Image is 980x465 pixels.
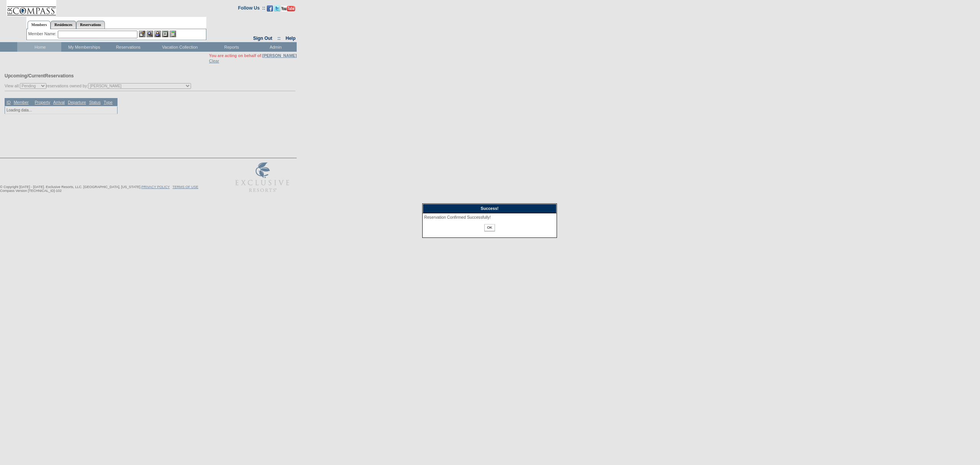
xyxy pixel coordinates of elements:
a: Reservations [76,21,105,29]
img: Reservations [162,31,168,37]
a: Become our fan on Facebook [267,8,273,12]
img: View [147,31,153,37]
a: Residences [51,21,76,29]
a: Sign Out [253,36,272,41]
span: :: [278,36,281,41]
a: Follow us on Twitter [274,8,280,12]
img: Follow us on Twitter [274,5,280,11]
img: b_edit.gif [139,31,145,37]
img: Subscribe to our YouTube Channel [281,6,295,11]
img: Impersonate [154,31,161,37]
div: Reservation Confirmed Successfully! [424,215,555,219]
div: Member Name: [28,31,58,37]
a: Members [28,21,51,29]
input: OK [484,224,495,231]
img: Become our fan on Facebook [267,5,273,11]
div: Success! [423,204,557,213]
td: Follow Us :: [238,5,265,14]
a: Help [286,36,296,41]
a: Subscribe to our YouTube Channel [281,8,295,12]
img: b_calculator.gif [170,31,176,37]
